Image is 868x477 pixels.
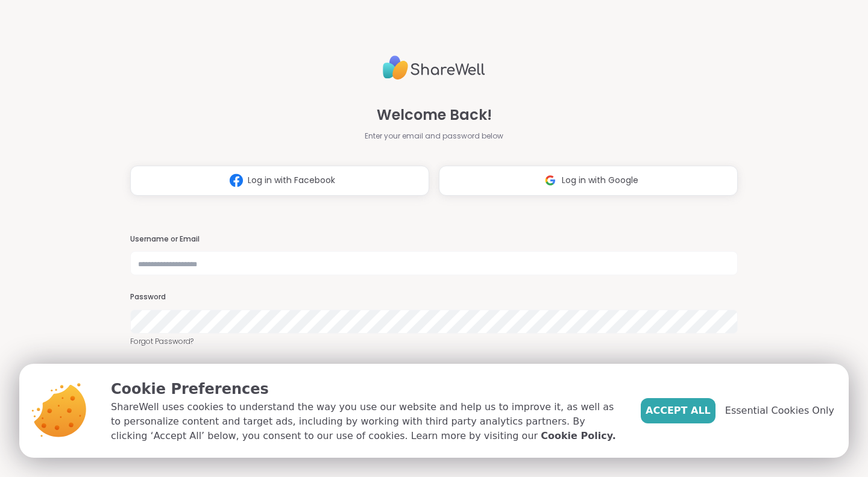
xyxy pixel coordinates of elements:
img: ShareWell Logomark [539,169,562,192]
button: Log in with Google [439,166,738,196]
span: Enter your email and password below [365,131,503,142]
button: Accept All [641,398,715,423]
img: ShareWell Logo [383,51,485,85]
p: ShareWell uses cookies to understand the way you use our website and help us to improve it, as we... [111,400,621,443]
a: Forgot Password? [130,336,738,347]
a: Cookie Policy. [541,429,615,443]
h3: Password [130,292,738,302]
button: Log in with Facebook [130,166,429,196]
h3: Username or Email [130,234,738,245]
span: Log in with Google [562,174,638,187]
p: Cookie Preferences [111,378,621,400]
img: ShareWell Logomark [225,169,248,192]
span: Welcome Back! [377,104,492,126]
span: Log in with Facebook [248,174,335,187]
span: Accept All [646,404,711,418]
span: Essential Cookies Only [725,404,834,418]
